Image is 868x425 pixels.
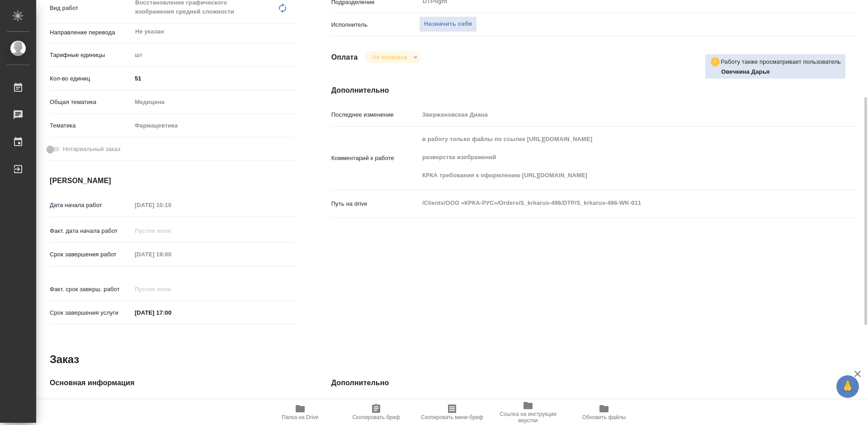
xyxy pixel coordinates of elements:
div: Медицина [132,94,295,110]
p: Комментарий к работе [331,154,419,163]
span: Скопировать бриф [352,414,400,420]
p: Тарифные единицы [50,51,132,60]
button: Папка на Drive [262,400,338,425]
span: Скопировать мини-бриф [421,414,483,420]
h2: Заказ [50,352,79,367]
span: Назначить себя [424,19,472,29]
b: Овечкина Дарья [721,68,769,75]
p: Факт. срок заверш. работ [50,285,132,294]
h4: Оплата [331,52,358,63]
textarea: в работу только файлы по ссылке [URL][DOMAIN_NAME] разверстка изображений КРКА требования к оформ... [419,132,814,183]
p: Путь на drive [331,199,419,208]
h4: Дополнительно [331,378,858,388]
button: Скопировать мини-бриф [414,400,490,425]
button: Ссылка на инструкции верстки [490,400,566,425]
p: Работу также просматривает пользователь [721,57,841,66]
div: шт [132,47,295,63]
textarea: /Clients/ООО «КРКА-РУС»/Orders/S_krkarus-496/DTP/S_krkarus-496-WK-011 [419,195,814,211]
input: Пустое поле [132,283,211,296]
input: Пустое поле [132,224,211,237]
p: Последнее изменение [331,110,419,119]
p: Тематика [50,121,132,130]
button: Назначить себя [419,16,477,32]
input: Пустое поле [419,108,814,121]
p: Исполнитель [331,20,419,29]
p: Вид работ [50,4,132,13]
button: Не оплачена [369,53,410,61]
span: Ссылка на инструкции верстки [495,411,561,424]
p: Срок завершения услуги [50,308,132,317]
p: Срок завершения работ [50,250,132,259]
h4: Основная информация [50,378,295,388]
div: Не оплачена [365,51,420,63]
p: Факт. дата начала работ [50,227,132,236]
p: Общая тематика [50,98,132,107]
h4: [PERSON_NAME] [50,175,295,186]
span: Обновить файлы [582,414,626,420]
p: Направление перевода [50,28,132,37]
span: 🙏 [840,377,855,396]
input: Пустое поле [132,248,211,261]
div: Фармацевтика [132,118,295,133]
span: Нотариальный заказ [63,145,120,154]
button: Обновить файлы [566,400,642,425]
input: ✎ Введи что-нибудь [132,306,211,319]
p: Овечкина Дарья [721,67,841,76]
button: 🙏 [836,375,859,398]
input: ✎ Введи что-нибудь [132,72,295,85]
span: Папка на Drive [282,414,319,420]
p: Кол-во единиц [50,74,132,83]
h4: Дополнительно [331,85,858,96]
p: Дата начала работ [50,201,132,210]
input: Пустое поле [132,198,211,212]
button: Скопировать бриф [338,400,414,425]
